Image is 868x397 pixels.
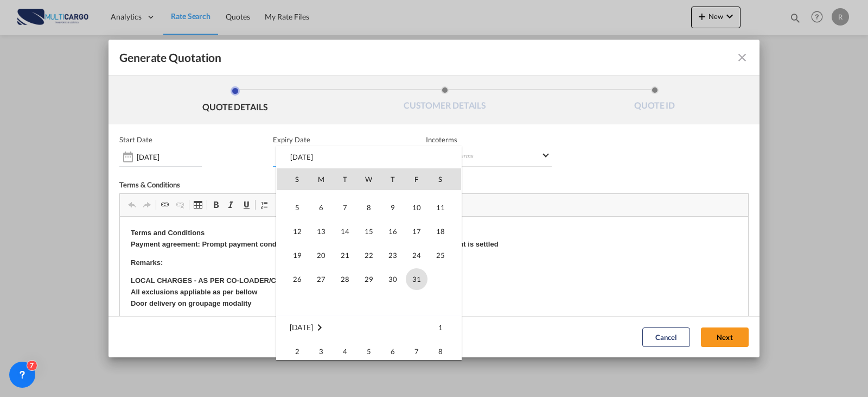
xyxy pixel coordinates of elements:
[277,315,461,339] tr: Week 1
[405,243,429,267] td: Friday October 24 2025
[429,219,461,243] td: Saturday October 18 2025
[382,220,404,242] span: 16
[334,268,356,290] span: 28
[277,267,461,291] tr: Week 5
[309,243,333,267] td: Monday October 20 2025
[277,196,461,219] tr: Week 2
[357,267,381,291] td: Wednesday October 29 2025
[11,101,451,199] strong: Quote conditions: • Valid for non-hazardous general cargo. • Subject to final cargo details and a...
[309,196,333,219] td: Monday October 6 2025
[310,341,332,362] span: 3
[333,219,357,243] td: Tuesday October 14 2025
[277,243,309,267] td: Sunday October 19 2025
[357,168,381,190] th: W
[357,219,381,243] td: Wednesday October 15 2025
[381,219,405,243] td: Thursday October 16 2025
[310,220,332,242] span: 13
[429,339,461,363] td: Saturday November 8 2025
[277,168,461,360] md-calendar: Calendar
[430,220,451,242] span: 18
[310,244,332,266] span: 20
[381,168,405,190] th: T
[406,197,427,218] span: 10
[309,339,333,363] td: Monday November 3 2025
[334,220,356,242] span: 14
[333,168,357,190] th: T
[406,220,427,242] span: 17
[429,196,461,219] td: Saturday October 11 2025
[358,268,380,290] span: 29
[277,339,309,363] td: Sunday November 2 2025
[381,339,405,363] td: Thursday November 6 2025
[430,244,451,266] span: 25
[290,323,313,332] span: [DATE]
[286,341,308,362] span: 2
[430,197,451,218] span: 11
[429,168,461,190] th: S
[430,317,451,338] span: 1
[309,168,333,190] th: M
[286,268,308,290] span: 26
[277,243,461,267] tr: Week 4
[429,315,461,339] td: Saturday November 1 2025
[334,341,356,362] span: 4
[357,196,381,219] td: Wednesday October 8 2025
[277,219,461,243] tr: Week 3
[277,315,357,339] td: November 2025
[429,243,461,267] td: Saturday October 25 2025
[406,268,427,290] span: 31
[357,339,381,363] td: Wednesday November 5 2025
[333,196,357,219] td: Tuesday October 7 2025
[333,339,357,363] td: Tuesday November 4 2025
[277,196,309,219] td: Sunday October 5 2025
[309,267,333,291] td: Monday October 27 2025
[277,219,309,243] td: Sunday October 12 2025
[286,197,308,218] span: 5
[358,244,380,266] span: 22
[382,197,404,218] span: 9
[310,197,332,218] span: 6
[310,268,332,290] span: 27
[11,42,43,50] strong: Remarks:
[277,339,461,363] tr: Week 2
[405,267,429,291] td: Friday October 31 2025
[405,196,429,219] td: Friday October 10 2025
[406,244,427,266] span: 24
[11,60,261,91] strong: LOCAL CHARGES - AS PER CO-LOADER/CARRIER INVOICE (If applicable) All exclusions appliable as per ...
[430,341,451,362] span: 8
[405,219,429,243] td: Friday October 17 2025
[358,197,380,218] span: 8
[381,243,405,267] td: Thursday October 23 2025
[382,268,404,290] span: 30
[381,267,405,291] td: Thursday October 30 2025
[405,339,429,363] td: Friday November 7 2025
[277,291,461,316] tr: Week undefined
[358,341,380,362] span: 5
[333,267,357,291] td: Tuesday October 28 2025
[381,196,405,219] td: Thursday October 9 2025
[286,220,308,242] span: 12
[357,243,381,267] td: Wednesday October 22 2025
[405,168,429,190] th: F
[406,341,427,362] span: 7
[286,244,308,266] span: 19
[382,341,404,362] span: 6
[358,220,380,242] span: 15
[382,244,404,266] span: 23
[334,197,356,218] span: 7
[309,219,333,243] td: Monday October 13 2025
[11,12,379,31] strong: Terms and Conditions Payment agreement: Prompt payment conditions are applicable to all offers un...
[277,267,309,291] td: Sunday October 26 2025
[333,243,357,267] td: Tuesday October 21 2025
[277,168,309,190] th: S
[334,244,356,266] span: 21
